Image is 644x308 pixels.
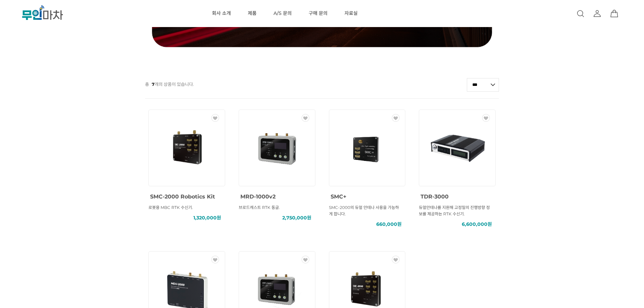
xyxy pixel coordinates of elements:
span: MRD-1000v2 [240,193,276,200]
span: SMC-2000 Robotics Kit [150,193,215,200]
p: 총 개의 상품이 있습니다. [145,78,194,91]
span: 660,000원 [376,221,402,228]
a: SMC-2000 Robotics Kit [150,192,215,200]
span: 6,600,000원 [462,221,492,228]
span: TDR-3000 [421,193,449,200]
span: SMC+ [331,193,347,200]
a: TDR-3000 [421,192,449,200]
a: SMC+ [331,192,347,200]
span: 브로드캐스트 RTK 동글. [239,205,280,210]
span: 1,320,000원 [193,215,221,221]
span: 듀얼안테나를 지원해 고정밀의 진행방향 정보를 제공하는 RTK 수신기. [419,205,490,216]
span: 2,750,000원 [282,215,311,221]
span: 로봇용 MBC RTK 수신기. [148,205,193,210]
img: SMC-2000 Robotics Kit [156,117,217,178]
a: MRD-1000v2 [240,192,276,200]
strong: 7 [152,81,154,87]
span: SMC-2000의 듀얼 안테나 사용을 가능하게 합니다. [329,205,399,216]
img: MRD-1000v2 [246,117,307,178]
img: SMC+ [337,117,398,178]
img: TDR-3000 [427,117,488,178]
